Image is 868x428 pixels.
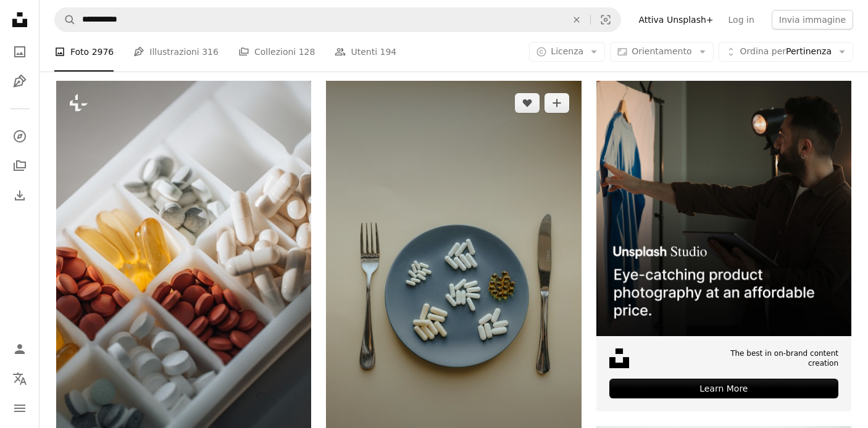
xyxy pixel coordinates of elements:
a: un piatto con del cibo su di esso [326,266,581,278]
span: Pertinenza [740,46,832,58]
button: Ricerca visiva [591,8,620,31]
a: Accedi / Registrati [7,337,32,361]
span: The best in on-brand content creation [698,348,838,369]
a: Illustrazioni [7,69,32,94]
div: Learn More [609,379,838,398]
a: Utenti 194 [335,32,396,72]
button: Orientamento [610,42,713,62]
span: 194 [380,45,397,59]
img: file-1715714098234-25b8b4e9d8faimage [596,81,851,335]
a: Home — Unsplash [7,7,32,35]
button: Invia immagine [772,10,853,30]
a: Log in [721,10,762,30]
a: Illustrazioni 316 [133,32,219,72]
a: Attiva Unsplash+ [631,10,720,30]
span: 316 [202,45,219,59]
button: Lingua [7,366,32,391]
a: una scatola di pillole piena di un sacco di pillole [56,266,311,278]
a: Collezioni 128 [238,32,315,72]
button: Cerca su Unsplash [55,8,76,31]
span: Ordina per [740,46,786,56]
button: Licenza [529,42,605,62]
a: Cronologia download [7,183,32,208]
span: Licenza [551,46,583,56]
img: file-1631678316303-ed18b8b5cb9cimage [609,348,629,368]
span: Orientamento [632,46,691,56]
button: Elimina [563,8,590,31]
button: Mi piace [515,93,540,113]
a: The best in on-brand content creationLearn More [596,81,851,411]
a: Foto [7,39,32,64]
button: Ordina perPertinenza [719,42,853,62]
a: Esplora [7,124,32,149]
form: Trova visual in tutto il sito [54,7,621,32]
span: 128 [299,45,315,59]
a: Collezioni [7,154,32,178]
button: Menu [7,396,32,421]
button: Aggiungi alla Collezione [545,93,569,113]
